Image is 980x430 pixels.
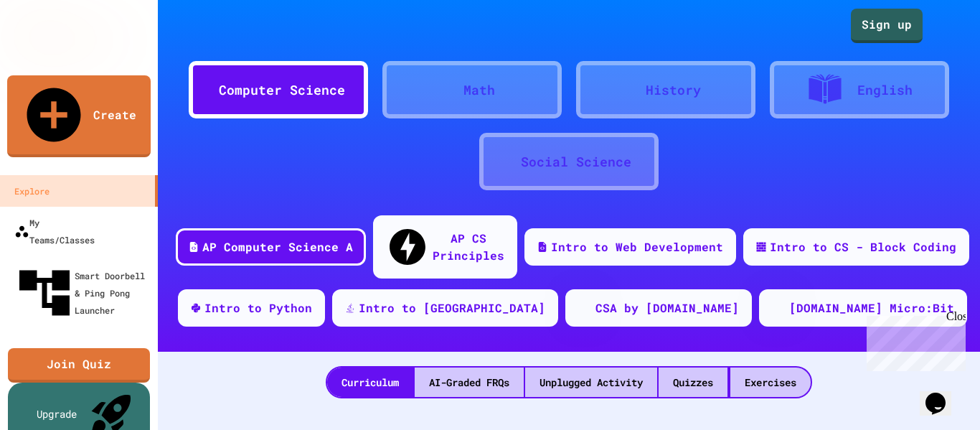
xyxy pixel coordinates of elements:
div: Unplugged Activity [525,368,657,397]
div: My Teams/Classes [14,214,95,248]
img: CODE_logo_RGB.png [772,303,782,313]
div: Intro to [GEOGRAPHIC_DATA] [359,299,545,317]
div: Chat with us now!Close [6,6,99,91]
div: Smart Doorbell & Ping Pong Launcher [14,263,152,323]
div: Curriculum [327,368,413,397]
div: [DOMAIN_NAME] Micro:Bit [789,299,954,317]
div: Explore [14,182,50,200]
div: AP CS Principles [433,230,504,264]
iframe: chat widget [920,373,966,416]
div: Computer Science [219,80,345,100]
div: AP Computer Science A [202,238,353,256]
a: Join Quiz [8,348,150,383]
div: Quizzes [659,368,727,397]
div: Social Science [521,152,631,172]
img: CODE_logo_RGB.png [578,303,588,313]
div: Upgrade [37,406,77,421]
div: History [646,80,701,100]
img: logo-orange.svg [14,14,143,52]
div: Exercises [730,368,811,397]
div: Math [463,80,495,100]
iframe: chat widget [861,310,966,371]
div: CSA by [DOMAIN_NAME] [595,299,739,317]
div: Intro to Web Development [551,238,723,256]
div: English [857,80,913,100]
div: Intro to CS - Block Coding [770,238,956,256]
div: AI-Graded FRQs [415,368,524,397]
a: Create [7,75,151,157]
a: Sign up [851,9,923,43]
div: Intro to Python [204,299,312,317]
